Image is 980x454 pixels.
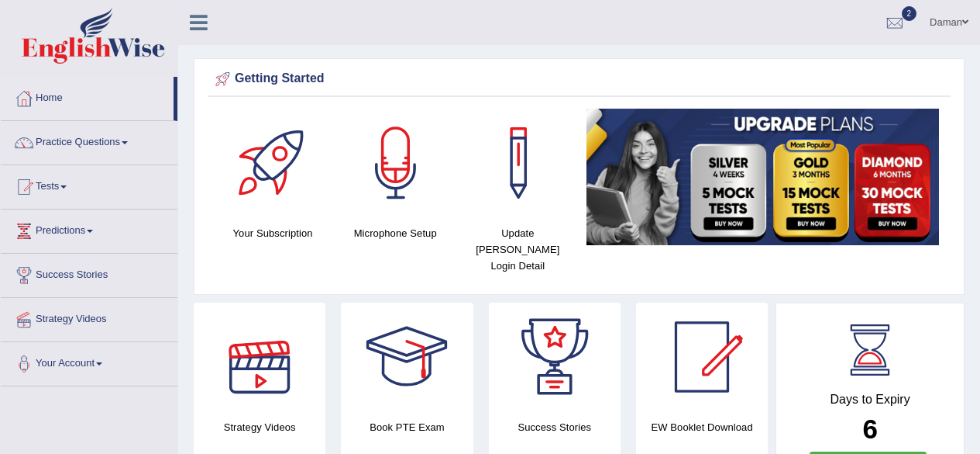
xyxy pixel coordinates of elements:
a: Strategy Videos [1,298,177,337]
a: Success Stories [1,254,177,293]
span: 2 [902,6,917,21]
a: Tests [1,165,177,204]
div: Getting Started [211,68,947,91]
h4: EW Booklet Download [636,419,768,435]
h4: Your Subscription [219,225,326,241]
h4: Strategy Videos [194,419,325,435]
h4: Success Stories [489,419,621,435]
h4: Days to Expiry [793,393,947,407]
a: Practice Questions [1,121,177,160]
a: Home [1,77,174,116]
b: 6 [862,414,877,444]
h4: Update [PERSON_NAME] Login Detail [464,225,571,274]
img: small5.jpg [586,109,939,245]
h4: Microphone Setup [342,225,449,241]
a: Your Account [1,342,177,381]
a: Predictions [1,210,177,248]
h4: Book PTE Exam [341,419,473,435]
